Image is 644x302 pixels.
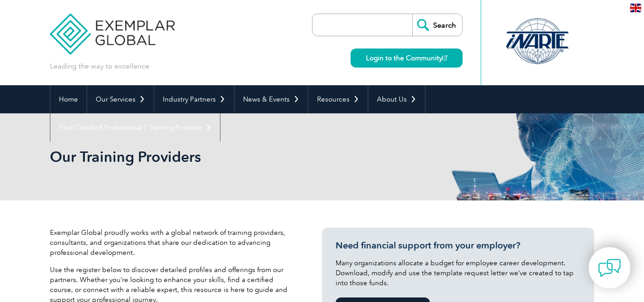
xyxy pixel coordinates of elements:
img: open_square.png [442,55,447,60]
h3: Need financial support from your employer? [336,240,581,251]
p: Many organizations allocate a budget for employee career development. Download, modify and use th... [336,258,581,288]
a: Resources [308,85,368,113]
a: Login to the Community [351,49,463,68]
a: News & Events [234,85,308,113]
img: contact-chat.png [598,257,621,279]
h2: Our Training Providers [50,150,431,164]
a: Industry Partners [154,85,234,113]
a: Our Services [87,85,154,113]
p: Exemplar Global proudly works with a global network of training providers, consultants, and organ... [50,228,295,258]
input: Search [412,14,462,36]
a: Home [50,85,87,113]
img: en [630,4,641,12]
a: About Us [368,85,425,113]
a: Find Certified Professional / Training Provider [50,113,220,141]
p: Leading the way to excellence [50,61,149,71]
